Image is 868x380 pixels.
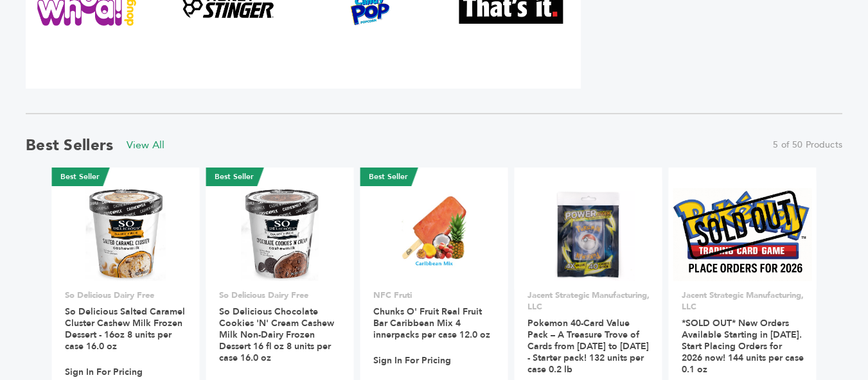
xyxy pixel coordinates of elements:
[527,317,649,376] a: Pokemon 40-Card Value Pack – A Treasure Trove of Cards from [DATE] to [DATE] - Starter pack! 132 ...
[527,289,650,313] p: Jacent Strategic Manufacturing, LLC
[127,138,165,152] a: View All
[682,317,804,376] a: *SOLD OUT* New Orders Available Starting in [DATE]. Start Placing Orders for 2026 now! 144 units ...
[219,306,334,364] a: So Delicious Chocolate Cookies 'N' Cream Cashew Milk Non-Dairy Frozen Dessert 16 fl oz 8 units pe...
[682,289,804,313] p: Jacent Strategic Manufacturing, LLC
[373,289,495,301] p: NFC Fruti
[542,188,635,281] img: Pokemon 40-Card Value Pack – A Treasure Trove of Cards from 1996 to 2024 - Starter pack! 132 unit...
[26,135,114,156] h2: Best Sellers
[373,306,490,341] a: Chunks O' Fruit Real Fruit Bar Caribbean Mix 4 innerpacks per case 12.0 oz
[373,355,451,367] a: Sign In For Pricing
[673,188,812,281] img: *SOLD OUT* New Orders Available Starting in 2026. Start Placing Orders for 2026 now! 144 units pe...
[241,188,319,281] img: So Delicious Chocolate Cookies 'N' Cream Cashew Milk Non-Dairy Frozen Dessert 16 fl oz 8 units pe...
[65,367,143,378] a: Sign In For Pricing
[65,306,185,352] a: So Delicious Salted Caramel Cluster Cashew Milk Frozen Dessert - 16oz 8 units per case 16.0 oz
[65,289,187,301] p: So Delicious Dairy Free
[402,188,466,281] img: Chunks O' Fruit Real Fruit Bar Caribbean Mix 4 innerpacks per case 12.0 oz
[86,188,166,281] img: So Delicious Salted Caramel Cluster Cashew Milk Frozen Dessert - 16oz 8 units per case 16.0 oz
[773,139,842,151] span: 5 of 50 Products
[219,289,341,301] p: So Delicious Dairy Free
